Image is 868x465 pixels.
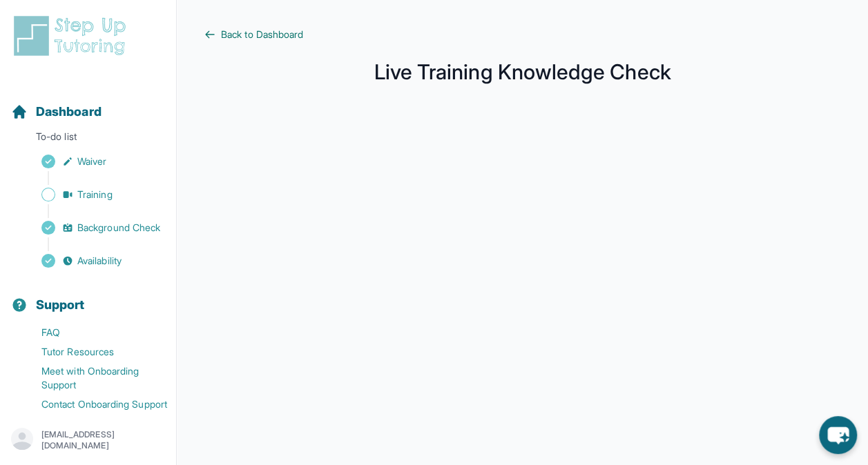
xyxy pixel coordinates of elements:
a: Waiver [11,152,176,171]
a: Meet with Onboarding Support [11,362,176,395]
a: Training [11,185,176,204]
button: Support [6,273,171,320]
button: chat-button [819,416,857,454]
a: Background Check [11,218,176,237]
p: To-do list [6,130,171,149]
button: [EMAIL_ADDRESS][DOMAIN_NAME] [11,428,165,453]
a: Back to Dashboard [204,28,840,41]
p: [EMAIL_ADDRESS][DOMAIN_NAME] [41,429,165,451]
span: Waiver [77,155,106,168]
span: Training [77,188,113,201]
a: Dashboard [11,102,102,121]
span: Background Check [77,221,160,235]
img: logo [11,14,134,58]
button: Dashboard [6,80,171,127]
h1: Live Training Knowledge Check [204,63,840,80]
span: Availability [77,254,122,268]
span: Support [36,295,85,315]
span: Back to Dashboard [221,28,303,41]
span: Dashboard [36,102,102,121]
a: Tutor Resources [11,342,176,362]
a: FAQ [11,323,176,342]
a: Availability [11,251,176,270]
a: Contact Onboarding Support [11,395,176,414]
